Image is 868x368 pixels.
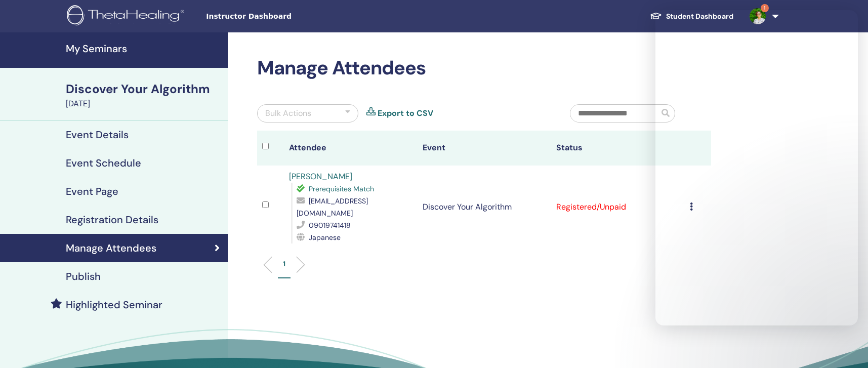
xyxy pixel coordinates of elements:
div: [DATE] [66,98,222,110]
div: Discover Your Algorithm [66,80,222,98]
h4: Publish [66,270,101,282]
a: Student Dashboard [642,7,741,26]
span: Prerequisites Match [309,184,374,193]
h2: Manage Attendees [257,57,711,80]
iframe: Intercom live chat [834,334,858,358]
th: Event [418,131,551,166]
span: 1 [761,4,769,12]
h4: Event Schedule [66,157,141,169]
iframe: Intercom live chat [655,10,858,325]
span: Instructor Dashboard [206,11,358,22]
h4: Event Page [66,185,118,197]
td: Discover Your Algorithm [418,166,551,249]
p: 1 [283,259,285,269]
a: Export to CSV [378,107,433,119]
h4: Event Details [66,129,129,141]
h4: Highlighted Seminar [66,299,162,311]
h4: Manage Attendees [66,242,156,254]
span: [EMAIL_ADDRESS][DOMAIN_NAME] [297,196,368,218]
th: Attendee [284,131,418,166]
span: 09019741418 [309,221,351,230]
div: Bulk Actions [265,107,311,119]
a: Discover Your Algorithm[DATE] [60,80,228,110]
img: default.jpg [750,8,766,24]
h4: Registration Details [66,214,158,226]
h4: My Seminars [66,43,222,55]
img: graduation-cap-white.svg [650,12,662,20]
a: [PERSON_NAME] [289,171,352,182]
img: logo.png [67,5,188,28]
th: Status [551,131,685,166]
span: Japanese [309,233,341,242]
